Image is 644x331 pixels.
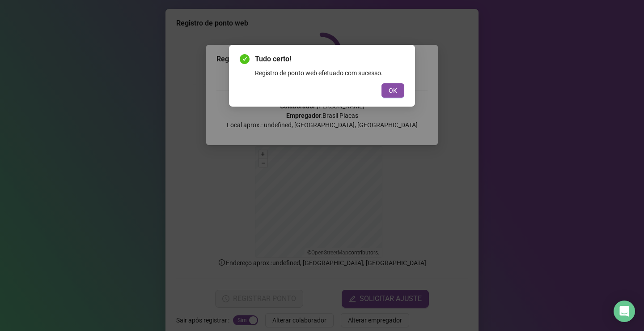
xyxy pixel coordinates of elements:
div: Open Intercom Messenger [614,301,635,322]
span: check-circle [240,54,250,64]
span: Tudo certo! [255,54,404,64]
div: Registro de ponto web efetuado com sucesso. [255,68,404,78]
span: OK [389,86,397,95]
button: OK [381,83,404,98]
